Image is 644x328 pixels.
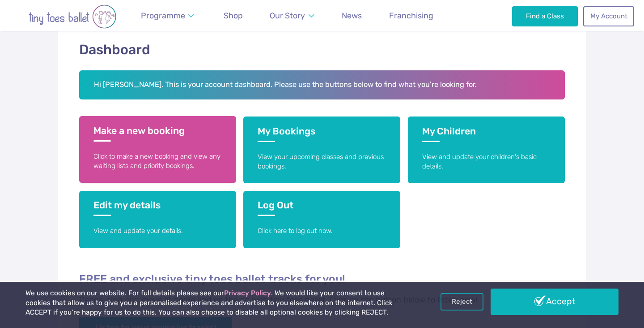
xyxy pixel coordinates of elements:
[583,6,634,26] a: My Account
[10,4,135,29] img: tiny toes ballet
[422,152,551,172] p: View and update your children's basic details.
[93,125,222,142] h3: Make a new booking
[258,125,386,142] h3: My Bookings
[93,199,222,216] h3: Edit my details
[93,226,222,236] p: View and update your details.
[512,6,578,26] a: Find a Class
[491,289,619,315] a: Accept
[141,11,185,20] span: Programme
[224,11,243,20] span: Shop
[338,6,366,26] a: News
[137,6,199,26] a: Programme
[243,117,400,183] a: My Bookings View your upcoming classes and previous bookings.
[25,289,411,318] p: We use cookies on our website. For full details please see our . We would like your consent to us...
[342,11,362,20] span: News
[79,116,236,183] a: Make a new booking Click to make a new booking and view any waiting lists and priority bookings.
[79,70,565,100] h2: Hi [PERSON_NAME]. This is your account dashboard. Please use the buttons below to find what you'r...
[441,293,483,310] a: Reject
[258,152,386,172] p: View your upcoming classes and previous bookings.
[408,117,565,183] a: My Children View and update your children's basic details.
[385,6,437,26] a: Franchising
[258,199,386,216] h3: Log Out
[93,152,222,171] p: Click to make a new booking and view any waiting lists and priority bookings.
[422,125,551,142] h3: My Children
[266,6,318,26] a: Our Story
[224,289,271,297] a: Privacy Policy
[389,11,433,20] span: Franchising
[270,11,305,20] span: Our Story
[258,226,386,236] p: Click here to log out now.
[243,191,400,248] a: Log Out Click here to log out now.
[79,191,236,248] a: Edit my details View and update your details.
[79,40,565,60] h1: Dashboard
[79,272,565,286] h4: FREE and exclusive tiny toes ballet tracks for you!
[220,6,247,26] a: Shop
